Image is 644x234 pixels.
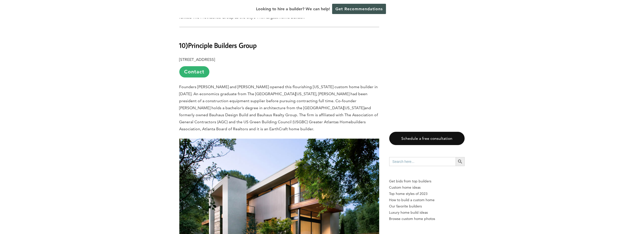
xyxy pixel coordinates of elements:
[179,83,379,133] p: Founders [PERSON_NAME] and [PERSON_NAME] opened this flourishing [US_STATE] custom home builder i...
[389,216,465,222] a: Browse custom home photos
[389,178,465,184] p: Get bids from top builders
[457,159,463,164] svg: Search
[179,41,188,50] b: 10)
[389,203,465,209] a: Our favorite builders
[389,157,456,166] input: Search here...
[389,184,465,191] a: Custom home ideas
[188,41,257,50] b: Principle Builders Group
[389,197,465,203] a: How to build a custom home
[179,57,215,62] b: [STREET_ADDRESS]
[332,4,386,14] a: Get Recommendations
[179,66,209,77] a: Contact
[389,132,465,145] a: Schedule a free consultation
[389,209,465,216] a: Luxury home build ideas
[389,191,465,197] a: Top home styles of 2023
